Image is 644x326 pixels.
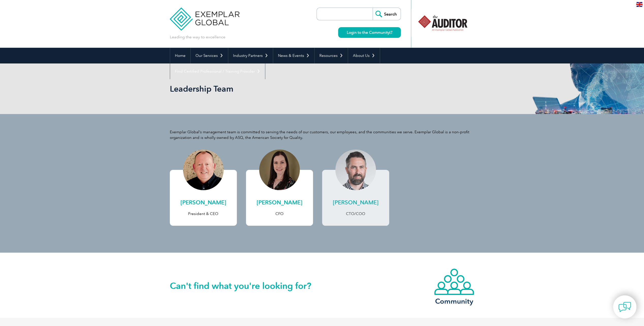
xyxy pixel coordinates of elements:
p: Exemplar Global’s management team is committed to serving the needs of our customers, our employe... [170,129,474,140]
h1: Leadership Team [170,84,365,94]
img: en [636,2,642,7]
a: Find Certified Professional / Training Provider [170,63,265,79]
a: Home [170,48,190,63]
a: Resources [315,48,348,63]
img: icon-community.webp [434,268,474,296]
input: Search [373,8,401,20]
p: President & CEO [175,211,232,217]
p: CFO [251,211,308,217]
a: Industry Partners [228,48,273,63]
p: Leading the way to excellence [170,34,225,40]
img: contact-chat.png [618,301,631,313]
img: open_square.png [389,31,392,34]
a: [PERSON_NAME] President & CEO [170,170,237,226]
a: [PERSON_NAME] CFO [246,170,313,226]
h3: Community [434,298,474,304]
h2: Can't find what you're looking for? [170,282,322,290]
a: Community [434,268,474,304]
a: [PERSON_NAME] CTO/COO [322,170,389,226]
h2: [PERSON_NAME] [251,199,308,207]
h2: [PERSON_NAME] [327,199,384,207]
p: CTO/COO [327,211,384,217]
a: Login to the Community [338,27,401,38]
a: Our Services [191,48,228,63]
a: News & Events [273,48,314,63]
h2: [PERSON_NAME] [175,199,232,207]
a: About Us [348,48,380,63]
